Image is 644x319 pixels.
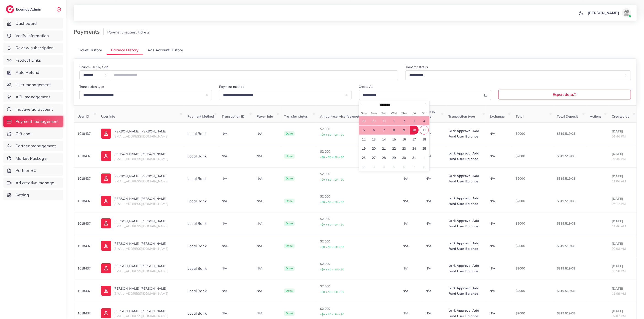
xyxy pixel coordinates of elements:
p: $2000 [516,131,550,136]
p: N/A [257,176,277,181]
small: +$0 + $0 + $0 + $0 [320,313,344,316]
span: N/A [490,244,495,248]
span: Partner BC [16,168,36,173]
span: Review subscription [16,45,54,51]
span: N/A [490,176,495,181]
span: Wed [389,112,399,115]
a: ACL management [3,92,63,102]
span: [EMAIL_ADDRESS][DOMAIN_NAME] [113,157,168,161]
span: Payment management [16,118,59,124]
span: N/A [222,132,227,136]
span: ACL management [16,94,50,100]
p: [PERSON_NAME] [PERSON_NAME] [113,129,168,134]
span: N/A [222,176,227,181]
span: N/A [490,289,495,293]
small: +$0 + $0 + $0 + $0 [320,201,344,204]
span: Payer Info [257,114,273,118]
span: [EMAIL_ADDRESS][DOMAIN_NAME] [113,179,168,183]
p: $2,000 [320,194,395,205]
span: Done [284,199,295,204]
span: [EMAIL_ADDRESS][DOMAIN_NAME] [113,134,168,138]
span: User management [16,82,51,88]
span: [EMAIL_ADDRESS][DOMAIN_NAME] [113,291,168,296]
span: October 26, 2025 [359,153,368,162]
p: 1018437 [78,176,94,181]
a: Setting [3,190,63,200]
p: [PERSON_NAME] [PERSON_NAME] [113,263,168,269]
span: Total [516,114,524,118]
span: Auto Refund [16,69,40,75]
p: [PERSON_NAME] [PERSON_NAME] [113,151,168,157]
span: Done [284,154,295,159]
span: November 7, 2025 [410,162,419,171]
span: October 30, 2025 [400,153,409,162]
h2: Ecomdy Admin [16,7,42,11]
p: $319,519.08 [557,288,582,294]
span: Actions [590,114,601,118]
span: October 5, 2025 [359,126,368,135]
p: [PERSON_NAME] [PERSON_NAME] [113,218,168,224]
span: October 12, 2025 [359,135,368,144]
input: Year [395,102,409,107]
span: N/A [490,199,495,203]
span: November 8, 2025 [420,162,429,171]
span: October 7, 2025 [380,126,388,135]
span: November 4, 2025 [380,162,388,171]
span: October 21, 2025 [380,144,388,153]
span: Transfer status [284,114,308,118]
img: ic-user-info.36bf1079.svg [101,151,111,161]
span: September 28, 2025 [359,116,368,125]
span: [EMAIL_ADDRESS][DOMAIN_NAME] [113,314,168,318]
p: Lark Approval Add Fund User Balance [449,218,482,229]
span: 11:09 AM [612,291,626,296]
a: Product Links [3,55,63,66]
img: avatar [622,8,631,17]
span: October 1, 2025 [390,116,399,125]
span: N/A [222,199,227,203]
span: October 15, 2025 [390,135,399,144]
p: [PERSON_NAME] [PERSON_NAME] [113,241,168,246]
span: October 9, 2025 [400,126,409,135]
label: Transfer status [405,65,428,69]
p: N/A [403,176,418,181]
h3: Payments [74,28,104,35]
div: Local bank [187,154,214,159]
span: 11:46 AM [612,224,626,228]
span: [EMAIL_ADDRESS][DOMAIN_NAME] [113,202,168,206]
a: Verify information [3,30,63,41]
p: Lark Approval Add Fund User Balance [449,285,482,296]
p: $2000 [516,266,550,271]
p: $2,000 [320,306,395,317]
p: $319,519.08 [557,176,582,181]
a: logoEcomdy Admin [6,5,42,13]
p: N/A [426,131,441,136]
span: N/A [222,289,227,293]
span: October 4, 2025 [420,116,429,125]
p: 1018437 [78,131,94,136]
a: Auto Refund [3,67,63,78]
p: N/A [257,198,277,204]
p: $319,519.08 [557,153,582,159]
span: N/A [490,266,495,270]
a: Review subscription [3,43,63,53]
span: October 6, 2025 [369,126,378,135]
span: User info [101,114,115,118]
span: October 18, 2025 [420,135,429,144]
p: $2000 [516,243,550,249]
p: N/A [257,266,277,271]
small: +$0 + $0 + $0 + $0 [320,156,344,159]
p: 1018437 [78,266,94,271]
small: +$0 + $0 + $0 + $0 [320,223,344,226]
a: Market Package [3,153,63,164]
span: [EMAIL_ADDRESS][DOMAIN_NAME] [113,269,168,273]
p: Lark Approval Add Fund User Balance [449,308,482,319]
p: N/A [403,243,418,249]
img: ic-user-info.36bf1079.svg [101,173,111,184]
span: November 5, 2025 [390,162,399,171]
img: ic-user-info.36bf1079.svg [101,196,111,206]
label: Transaction type [79,84,104,89]
img: ic-user-info.36bf1079.svg [101,241,111,251]
p: [DATE] [612,129,633,134]
a: User management [3,80,63,90]
p: $2,000 [320,171,395,182]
